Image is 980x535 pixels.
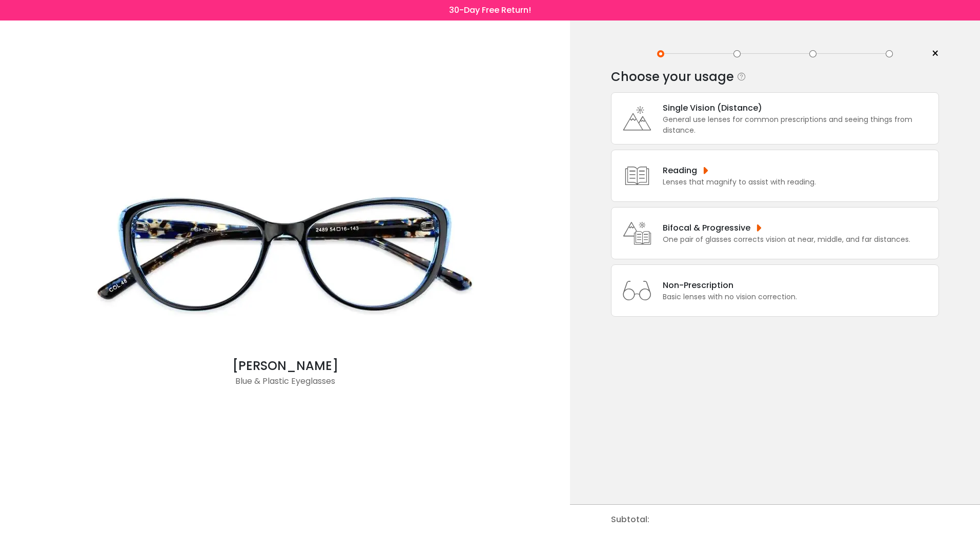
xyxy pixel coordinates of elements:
[611,505,655,534] div: Subtotal:
[611,67,734,87] div: Choose your usage
[663,101,933,114] div: Single Vision (Distance)
[80,357,490,375] div: [PERSON_NAME]
[80,375,490,396] div: Blue & Plastic Eyeglasses
[663,114,933,136] div: General use lenses for common prescriptions and seeing things from distance.
[663,164,816,177] div: Reading
[931,46,939,61] span: ×
[663,177,816,188] div: Lenses that magnify to assist with reading.
[663,221,910,234] div: Bifocal & Progressive
[663,292,797,302] div: Basic lenses with no vision correction.
[663,279,797,292] div: Non-Prescription
[80,152,490,357] img: Blue Olga - Plastic Eyeglasses
[663,234,910,245] div: One pair of glasses corrects vision at near, middle, and far distances.
[924,46,939,61] a: ×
